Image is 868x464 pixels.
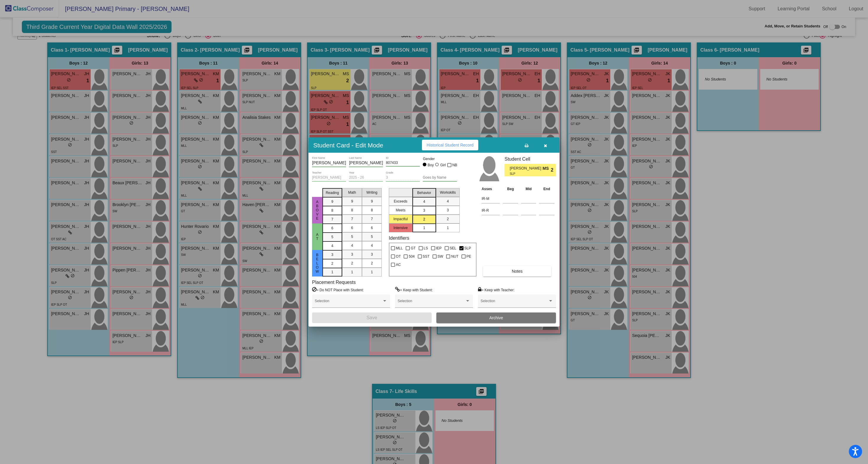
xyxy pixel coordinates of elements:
span: 2 [351,261,353,266]
span: NB [452,162,457,169]
span: SW [438,253,443,260]
span: 3 [371,252,373,257]
label: = Keep with Teacher: [478,287,515,293]
span: Historical Student Record [427,143,474,147]
span: 504 [409,253,415,260]
span: 4 [447,199,449,204]
span: SLP [510,172,538,176]
span: 3 [331,252,333,257]
span: LS [424,245,428,252]
button: Archive [436,312,556,323]
mat-label: Gender [423,156,457,162]
span: SST [423,253,430,260]
button: Notes [483,266,551,277]
span: NUT [451,253,459,260]
input: assessment [482,206,500,215]
span: At [315,233,320,241]
input: Enter ID [386,161,420,165]
th: Asses [480,186,501,192]
span: 1 [331,269,333,275]
span: 3 [351,252,353,257]
label: = Do NOT Place with Student: [312,287,364,293]
span: SEL [450,245,456,252]
input: teacher [312,176,346,180]
span: 2 [423,217,425,222]
span: 5 [371,234,373,239]
input: assessment [482,194,500,203]
span: Math [348,190,356,195]
span: GT [411,245,416,252]
span: 5 [331,234,333,240]
input: goes by name [423,176,457,180]
span: 2 [331,261,333,266]
span: 2 [447,216,449,222]
input: year [349,176,383,180]
span: IEP [436,245,442,252]
span: PE [466,253,471,260]
span: 3 [447,208,449,213]
div: Girl [440,162,446,168]
span: 6 [371,225,373,231]
label: = Keep with Student: [395,287,433,293]
span: 4 [371,243,373,248]
h3: Student Cell [505,156,556,162]
span: 1 [371,269,373,275]
span: MS [543,165,551,172]
span: 1 [447,225,449,231]
span: 5 [351,234,353,239]
span: 2 [371,261,373,266]
span: 8 [371,208,373,213]
span: 4 [351,243,353,248]
button: Historical Student Record [422,140,478,150]
span: MLL [396,245,403,252]
span: 1 [351,269,353,275]
span: Save [366,315,377,320]
span: 3 [423,208,425,213]
h3: Student Card - Edit Mode [313,141,383,149]
span: 2 [551,167,556,174]
span: 4 [331,243,333,249]
span: 6 [331,226,333,231]
span: Above [315,200,320,221]
span: Notes [512,269,523,274]
span: 7 [371,216,373,222]
span: 9 [371,199,373,204]
span: 4 [423,199,425,204]
span: Writing [366,190,377,195]
span: Workskills [440,190,456,195]
span: 6 [351,225,353,231]
span: SLP [464,245,471,252]
label: Placement Requests [312,279,356,285]
span: 9 [351,199,353,204]
span: 8 [351,208,353,213]
span: Reading [326,190,339,195]
input: grade [386,176,420,180]
span: 9 [331,199,333,204]
span: Below [315,253,320,274]
span: Behavior [417,190,431,195]
span: 8 [331,208,333,213]
span: [PERSON_NAME] [PERSON_NAME] [510,165,542,172]
div: Boy [428,162,434,168]
span: 7 [331,217,333,222]
span: AC [396,261,401,268]
label: Identifiers [389,235,409,241]
button: Save [312,312,432,323]
th: End [538,186,556,192]
span: 7 [351,216,353,222]
th: Beg [501,186,520,192]
th: Mid [520,186,538,192]
span: 1 [423,225,425,231]
span: OT [396,253,401,260]
span: Archive [489,315,503,320]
